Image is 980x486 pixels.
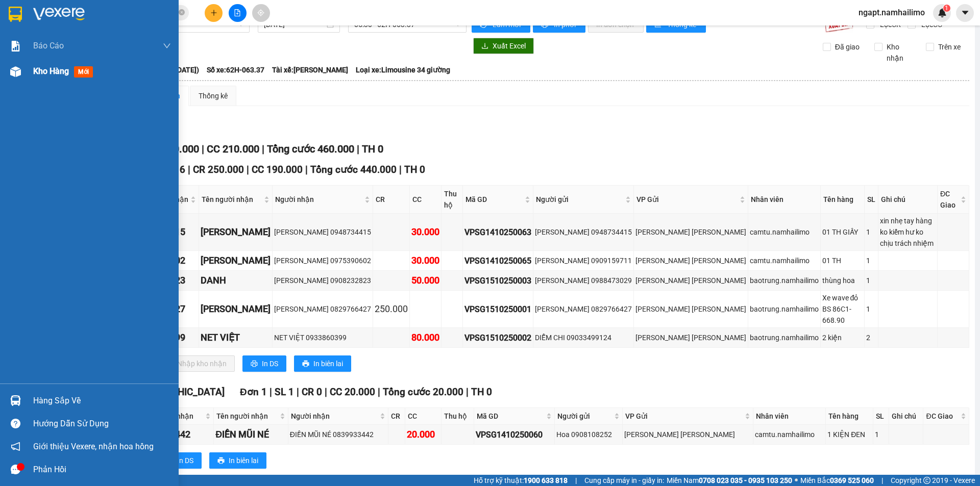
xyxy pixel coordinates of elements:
[202,194,262,205] span: Tên người nhận
[11,442,20,451] span: notification
[945,5,948,12] span: 1
[10,395,21,406] img: warehouse-icon
[407,427,439,442] div: 20.000
[205,4,223,22] button: plus
[881,475,883,486] span: |
[207,64,264,75] span: Số xe: 62H-063.37
[635,275,746,286] div: [PERSON_NAME] [PERSON_NAME]
[274,303,371,315] div: [PERSON_NAME] 0829766427
[826,408,873,425] th: Tên hàng
[463,214,533,251] td: VPSG1410250063
[199,328,273,348] td: NET VIỆT
[866,332,876,343] div: 2
[524,476,568,484] strong: 1900 633 818
[635,255,746,266] div: [PERSON_NAME] [PERSON_NAME]
[74,66,93,78] span: mới
[217,457,225,465] span: printer
[310,164,397,175] span: Tổng cước 440.000
[10,41,21,52] img: solution-icon
[179,8,185,18] span: close-circle
[463,291,533,328] td: VPSG1510250001
[201,273,271,288] div: DANH
[471,386,492,398] span: TH 0
[481,42,488,50] span: download
[9,7,22,22] img: logo-vxr
[753,408,826,425] th: Nhân viên
[623,425,753,445] td: VP Phạm Ngũ Lão
[11,419,20,428] span: question-circle
[411,225,439,239] div: 30.000
[242,355,286,372] button: printerIn DS
[252,4,270,22] button: aim
[477,411,544,422] span: Mã GD
[800,475,874,486] span: Miền Bắc
[33,440,154,453] span: Giới thiệu Vexere, nhận hoa hồng
[215,427,286,442] div: ĐIỀN MŨI NÉ
[831,41,864,53] span: Đã giao
[961,8,970,17] span: caret-down
[635,226,746,238] div: [PERSON_NAME] [PERSON_NAME]
[262,358,278,369] span: In DS
[11,465,20,474] span: message
[272,64,348,75] span: Tài xế: [PERSON_NAME]
[373,186,410,214] th: CR
[247,164,249,175] span: |
[875,429,887,440] div: 1
[535,226,632,238] div: [PERSON_NAME] 0948734415
[209,452,266,469] button: printerIn biên lai
[199,90,228,101] div: Thống kê
[465,194,523,205] span: Mã GD
[313,358,343,369] span: In biên lai
[634,271,748,291] td: VP Phạm Ngũ Lão
[356,64,450,75] span: Loại xe: Limousine 34 giường
[536,194,623,205] span: Người gửi
[179,9,185,15] span: close-circle
[251,360,258,368] span: printer
[821,186,865,214] th: Tên hàng
[274,255,371,266] div: [PERSON_NAME] 0975390602
[943,5,950,12] sup: 1
[240,386,267,398] span: Đơn 1
[177,455,193,466] span: In DS
[866,226,876,238] div: 1
[956,4,974,22] button: caret-down
[634,214,748,251] td: VP Phạm Ngũ Lão
[636,194,738,205] span: VP Gửi
[442,408,474,425] th: Thu hộ
[878,186,938,214] th: Ghi chú
[33,66,69,76] span: Kho hàng
[388,408,405,425] th: CR
[575,475,577,486] span: |
[750,332,819,343] div: baotrung.namhailimo
[750,255,819,266] div: camtu.namhailimo
[750,303,819,315] div: baotrung.namhailimo
[556,429,621,440] div: Hoa 0908108252
[411,273,439,288] div: 50.000
[330,386,375,398] span: CC 20.000
[750,275,819,286] div: baotrung.namhailimo
[378,386,380,398] span: |
[201,253,271,268] div: [PERSON_NAME]
[199,251,273,271] td: THÙY DUYÊN
[399,164,402,175] span: |
[830,476,874,484] strong: 0369 525 060
[201,330,271,345] div: NET VIỆT
[624,429,751,440] div: [PERSON_NAME] [PERSON_NAME]
[827,429,871,440] div: 1 KIỆN ĐEN
[166,164,185,175] span: SL 6
[262,143,264,155] span: |
[362,143,383,155] span: TH 0
[466,386,469,398] span: |
[635,303,746,315] div: [PERSON_NAME] [PERSON_NAME]
[889,408,924,425] th: Ghi chú
[634,328,748,348] td: VP Phạm Ngũ Lão
[474,475,568,486] span: Hỗ trợ kỹ thuật:
[442,186,462,214] th: Thu hộ
[234,9,241,16] span: file-add
[866,255,876,266] div: 1
[274,226,371,238] div: [PERSON_NAME] 0948734415
[193,164,244,175] span: CR 250.000
[267,143,354,155] span: Tổng cước 460.000
[493,40,526,52] span: Xuất Excel
[383,386,463,398] span: Tổng cước 20.000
